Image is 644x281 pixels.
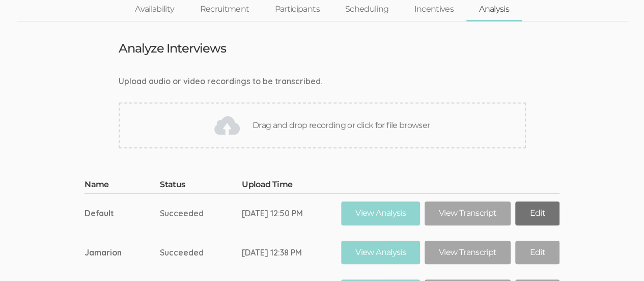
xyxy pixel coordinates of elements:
td: Succeeded [160,193,242,233]
h3: Analyze Interviews [119,42,227,55]
td: [DATE] 12:38 PM [242,233,341,272]
a: Edit [515,201,559,225]
th: Status [160,179,242,193]
a: View Transcript [425,201,511,225]
iframe: Chat Widget [593,232,644,281]
a: View Analysis [341,241,420,265]
th: Upload Time [242,179,341,193]
a: View Analysis [341,201,420,225]
div: Upload audio or video recordings to be transcribed. [119,75,526,87]
td: Default [85,193,160,233]
td: Succeeded [160,233,242,272]
td: [DATE] 12:50 PM [242,193,341,233]
div: Drag and drop recording or click for file browser [119,103,526,148]
a: Edit [515,241,559,265]
img: Drag and drop recording or click for file browser [214,113,240,138]
a: View Transcript [425,241,511,265]
th: Name [85,179,160,193]
td: Jamarion [85,233,160,272]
